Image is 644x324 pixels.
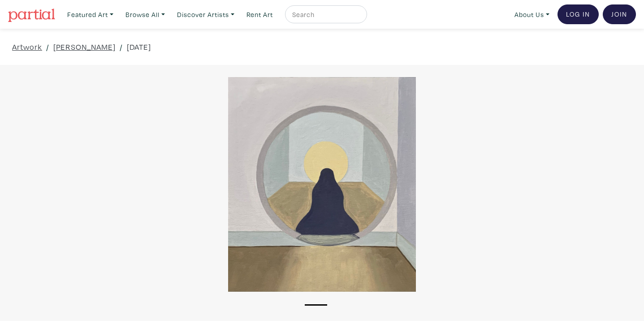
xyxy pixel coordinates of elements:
a: Featured Art [63,5,117,24]
a: About Us [510,5,553,24]
a: Rent Art [242,5,277,24]
a: Join [603,4,636,24]
button: 1 of 1 [305,304,327,306]
a: Artwork [12,41,42,53]
span: / [46,41,49,53]
a: Discover Artists [173,5,238,24]
a: [DATE] [127,41,151,53]
a: Browse All [121,5,169,24]
input: Search [291,9,359,20]
a: [PERSON_NAME] [53,41,116,53]
span: / [120,41,123,53]
a: Log In [558,4,599,24]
